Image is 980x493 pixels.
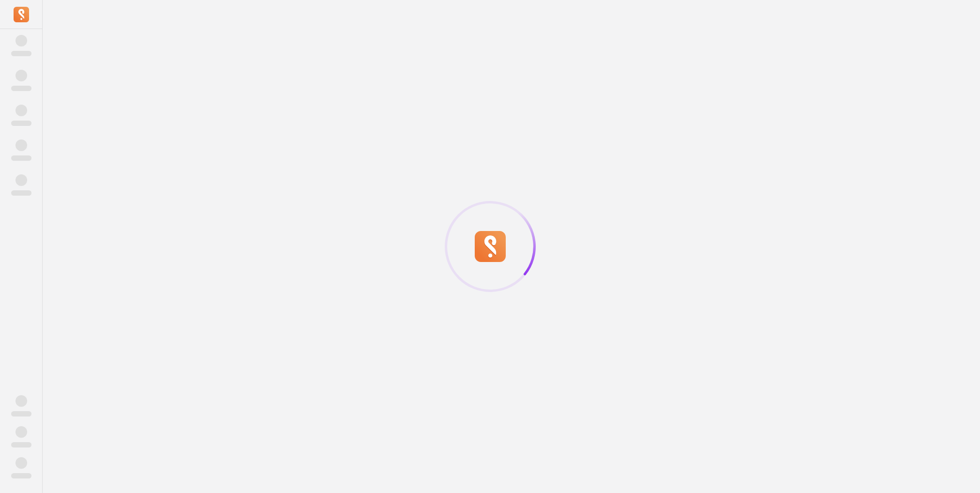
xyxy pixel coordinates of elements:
span: ‌ [16,139,27,151]
span: ‌ [11,473,31,478]
span: ‌ [16,457,27,469]
span: ‌ [11,190,31,196]
span: ‌ [16,174,27,186]
span: ‌ [16,395,27,407]
span: ‌ [11,86,31,91]
span: ‌ [16,35,27,46]
span: ‌ [16,70,27,81]
span: ‌ [11,51,31,56]
span: ‌ [16,426,27,438]
span: ‌ [11,155,31,161]
span: ‌ [16,105,27,116]
span: ‌ [11,442,31,447]
span: ‌ [11,121,31,126]
span: ‌ [11,411,31,416]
